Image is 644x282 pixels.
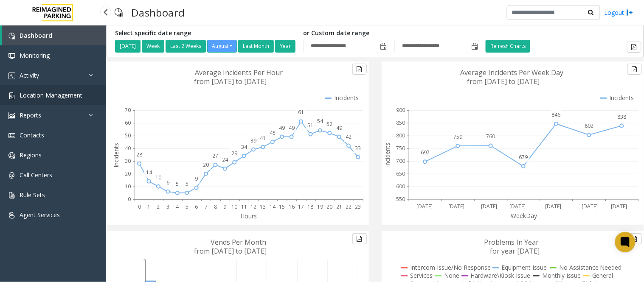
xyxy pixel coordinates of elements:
[195,175,198,182] text: 9
[125,183,131,190] text: 10
[20,71,39,79] span: Activity
[279,124,285,131] text: 49
[20,191,45,199] span: Rule Sets
[20,51,50,59] span: Monitoring
[611,203,627,210] text: [DATE]
[195,68,283,77] text: Average Incidents Per Hour
[186,203,188,210] text: 5
[20,31,52,39] span: Dashboard
[125,106,131,114] text: 70
[336,203,342,210] text: 21
[2,25,106,45] a: Dashboard
[453,133,462,140] text: 759
[260,203,266,210] text: 13
[115,40,141,53] button: [DATE]
[308,122,314,129] text: 51
[8,212,15,219] img: 'icon'
[317,203,323,210] text: 19
[211,237,266,247] text: Vends Per Month
[8,132,15,139] img: 'icon'
[8,73,15,79] img: 'icon'
[355,145,361,152] text: 33
[592,271,613,279] text: General
[194,77,267,86] text: from [DATE] to [DATE]
[298,109,304,116] text: 61
[8,33,15,39] img: 'icon'
[8,192,15,199] img: 'icon'
[127,2,189,23] h3: Dashboard
[142,40,164,53] button: Week
[559,263,622,271] text: No Assistance Needed
[352,233,367,244] button: Export to pdf
[542,271,581,279] text: Monthly Issue
[279,203,285,210] text: 15
[605,8,633,17] a: Logout
[327,120,333,128] text: 52
[112,143,120,168] text: Incidents
[125,157,131,165] text: 30
[490,246,540,256] text: for year [DATE]
[8,112,15,119] img: 'icon'
[136,151,142,158] text: 28
[289,124,295,131] text: 49
[250,137,256,144] text: 39
[289,203,295,210] text: 16
[378,40,388,52] span: Toggle popup
[501,263,547,271] text: Equipment Issue
[241,143,247,151] text: 34
[486,40,530,53] button: Refresh Charts
[270,203,276,210] text: 14
[582,203,598,210] text: [DATE]
[396,183,405,190] text: 600
[195,203,198,210] text: 6
[396,157,405,165] text: 700
[20,111,41,119] span: Reports
[155,174,161,181] text: 10
[585,122,593,129] text: 802
[157,203,160,210] text: 2
[275,40,295,53] button: Year
[128,196,131,203] text: 0
[231,150,237,157] text: 29
[460,68,563,77] text: Average Incidents Per Week Day
[176,180,179,187] text: 5
[20,171,52,179] span: Call Centers
[396,145,405,152] text: 750
[448,203,464,210] text: [DATE]
[146,169,152,176] text: 14
[346,133,352,140] text: 42
[545,203,561,210] text: [DATE]
[484,237,539,247] text: Problems In Year
[20,151,42,159] span: Regions
[115,2,123,23] img: pageIcon
[334,94,359,102] text: Incidents
[166,203,169,210] text: 3
[205,203,208,210] text: 7
[186,180,188,187] text: 5
[222,156,228,163] text: 24
[410,263,491,271] text: Intercom Issue/No Response
[383,143,391,168] text: Incidents
[203,161,209,168] text: 20
[250,203,256,210] text: 12
[20,131,44,139] span: Contacts
[486,133,495,140] text: 760
[125,132,131,139] text: 50
[627,233,642,244] button: Export to pdf
[610,94,634,102] text: Incidents
[214,203,217,210] text: 8
[8,172,15,179] img: 'icon'
[510,203,526,210] text: [DATE]
[166,179,169,186] text: 6
[260,134,266,142] text: 41
[327,203,333,210] text: 20
[115,30,297,37] h5: Select specific date range
[346,203,352,210] text: 22
[617,113,626,120] text: 838
[410,271,433,279] text: Services
[194,246,267,256] text: from [DATE] to [DATE]
[470,271,530,279] text: Hardware\Kiosk Issue
[396,132,405,139] text: 800
[444,271,459,279] text: None
[20,91,82,99] span: Location Management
